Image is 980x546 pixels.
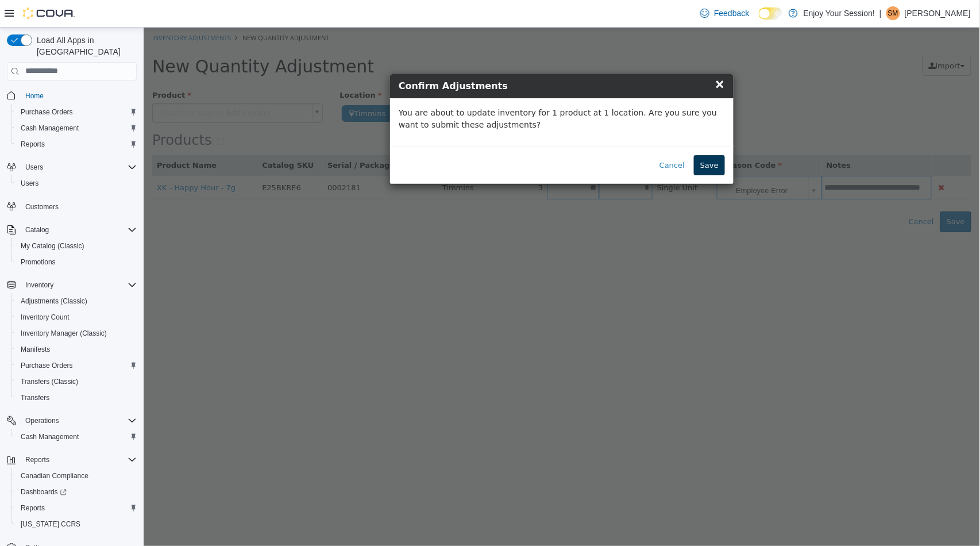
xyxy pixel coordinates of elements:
[16,469,93,483] a: Canadian Compliance
[16,310,137,324] span: Inventory Count
[255,52,581,66] h4: Confirm Adjustments
[16,517,85,531] a: [US_STATE] CCRS
[21,414,137,428] span: Operations
[21,89,137,103] span: Home
[21,329,107,338] span: Inventory Manager (Classic)
[11,374,141,390] button: Transfers (Classic)
[21,199,137,214] span: Customers
[25,202,59,212] span: Customers
[804,6,875,20] p: Enjoy Your Session!
[11,238,141,254] button: My Catalog (Classic)
[905,6,971,20] p: [PERSON_NAME]
[11,293,141,309] button: Adjustments (Classic)
[25,416,59,425] span: Operations
[16,391,137,405] span: Transfers
[16,359,78,372] a: Purchase Orders
[16,501,137,515] span: Reports
[25,455,49,464] span: Reports
[16,121,137,135] span: Cash Management
[16,255,137,269] span: Promotions
[714,7,749,19] span: Feedback
[21,414,64,428] button: Operations
[2,452,141,468] button: Reports
[21,520,80,529] span: [US_STATE] CCRS
[21,107,73,117] span: Purchase Orders
[16,255,60,269] a: Promotions
[16,359,137,372] span: Purchase Orders
[11,357,141,374] button: Purchase Orders
[11,468,141,484] button: Canadian Compliance
[16,391,54,405] a: Transfers
[21,487,67,497] span: Dashboards
[21,89,48,103] a: Home
[21,278,137,292] span: Inventory
[21,393,49,402] span: Transfers
[11,390,141,406] button: Transfers
[25,225,49,234] span: Catalog
[888,6,898,20] span: SM
[32,34,137,57] span: Load All Apps in [GEOGRAPHIC_DATA]
[21,140,45,149] span: Reports
[25,280,53,290] span: Inventory
[16,326,137,340] span: Inventory Manager (Classic)
[550,128,581,148] button: Save
[16,176,43,190] a: Users
[16,105,78,119] a: Purchase Orders
[16,485,137,499] span: Dashboards
[16,310,74,324] a: Inventory Count
[759,20,759,20] span: Dark Mode
[16,121,83,135] a: Cash Management
[16,239,89,253] a: My Catalog (Classic)
[11,484,141,500] a: Dashboards
[11,429,141,445] button: Cash Management
[21,124,79,133] span: Cash Management
[16,137,49,151] a: Reports
[16,137,137,151] span: Reports
[21,345,50,354] span: Manifests
[16,294,137,308] span: Adjustments (Classic)
[2,413,141,429] button: Operations
[879,6,882,20] p: |
[11,325,141,341] button: Inventory Manager (Classic)
[21,257,56,267] span: Promotions
[11,104,141,120] button: Purchase Orders
[21,179,38,188] span: Users
[2,277,141,293] button: Inventory
[21,471,88,480] span: Canadian Compliance
[21,503,45,513] span: Reports
[11,309,141,325] button: Inventory Count
[21,160,48,174] button: Users
[25,91,44,101] span: Home
[11,120,141,136] button: Cash Management
[16,343,55,356] a: Manifests
[21,453,54,467] button: Reports
[21,361,73,370] span: Purchase Orders
[16,375,137,389] span: Transfers (Classic)
[21,200,63,214] a: Customers
[21,278,58,292] button: Inventory
[510,128,547,148] button: Cancel
[11,341,141,357] button: Manifests
[21,160,137,174] span: Users
[21,297,87,306] span: Adjustments (Classic)
[11,254,141,270] button: Promotions
[886,6,900,20] div: Shanon McLenaghan
[571,49,581,63] span: ×
[21,432,79,441] span: Cash Management
[16,469,137,483] span: Canadian Compliance
[16,430,137,444] span: Cash Management
[16,326,111,340] a: Inventory Manager (Classic)
[759,7,783,20] input: Dark Mode
[21,223,137,237] span: Catalog
[11,516,141,532] button: [US_STATE] CCRS
[16,430,83,444] a: Cash Management
[2,159,141,175] button: Users
[2,87,141,104] button: Home
[16,485,71,499] a: Dashboards
[21,377,78,386] span: Transfers (Classic)
[16,501,49,515] a: Reports
[21,241,84,251] span: My Catalog (Classic)
[16,105,137,119] span: Purchase Orders
[16,343,137,356] span: Manifests
[2,198,141,215] button: Customers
